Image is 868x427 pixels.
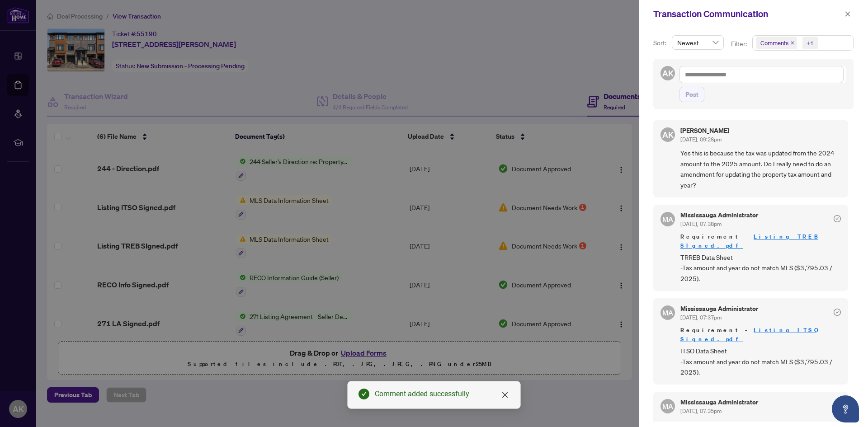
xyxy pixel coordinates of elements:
[680,252,841,284] span: TRREB Data Sheet -Tax amount and year do not match MLS ($3,795.03 / 2025).
[662,401,673,412] span: MA
[680,221,722,227] span: [DATE], 07:38pm
[680,408,722,414] span: [DATE], 07:35pm
[680,346,841,377] span: ITSO Data Sheet -Tax amount and year do not match MLS ($3,795.03 / 2025).
[680,232,841,250] span: Requirement -
[807,38,814,47] div: +1
[680,305,758,312] h5: Mississauga Administrator
[760,38,788,47] span: Comments
[662,214,673,225] span: MA
[832,395,859,422] button: Open asap
[375,389,509,399] div: Comment added successfully
[834,309,841,316] span: check-circle
[680,212,758,218] h5: Mississauga Administrator
[662,67,674,80] span: AK
[680,136,722,143] span: [DATE], 09:28pm
[680,148,841,190] span: Yes this is because the tax was updated from the 2024 amount to the 2025 amount. Do I really need...
[677,36,718,49] span: Newest
[500,390,510,400] a: Close
[844,11,851,17] span: close
[679,87,704,102] button: Post
[834,215,841,222] span: check-circle
[680,326,841,344] span: Requirement -
[680,127,729,134] h5: [PERSON_NAME]
[680,314,722,321] span: [DATE], 07:37pm
[680,399,758,405] h5: Mississauga Administrator
[731,39,748,49] p: Filter:
[359,389,369,399] span: check-circle
[653,7,842,21] div: Transaction Communication
[653,38,668,48] p: Sort:
[790,41,795,45] span: close
[501,391,509,399] span: close
[662,307,673,318] span: MA
[662,128,674,141] span: AK
[756,37,797,49] span: Comments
